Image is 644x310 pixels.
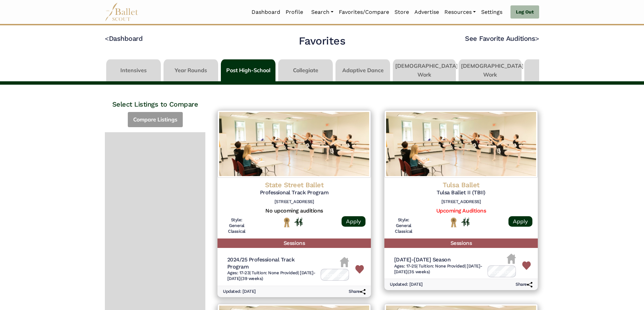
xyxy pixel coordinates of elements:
li: Intensives [105,59,162,81]
span: Tuition: None Provided [252,270,297,275]
h5: Professional Track Program [223,189,365,196]
span: [DATE]-[DATE] (39 weeks) [227,270,316,281]
img: National [449,217,458,228]
h6: | | [227,270,316,282]
h6: [STREET_ADDRESS] [223,199,365,205]
span: Ages: 17-23 [227,270,250,275]
a: Advertise [412,5,442,19]
span: Ages: 17-25 [394,263,417,269]
h6: | | [394,263,482,275]
h6: [STREET_ADDRESS] [390,199,532,205]
img: Housing Unvailable [507,254,516,264]
h4: Tulsa Ballet [390,180,532,189]
h5: Tulsa Ballet II (TBII) [390,189,532,196]
span: [DATE]-[DATE] (35 weeks) [394,263,482,274]
li: Post High-School [219,59,277,81]
img: In Person [461,218,470,226]
a: <Dashboard [105,34,143,43]
li: [DEMOGRAPHIC_DATA] Work [457,59,523,81]
h4: State Street Ballet [223,180,365,189]
span: Tuition: None Provided [418,263,464,269]
code: < [105,34,109,43]
a: Profile [283,5,306,19]
img: Logo [384,110,538,178]
img: Housing Unvailable [340,257,349,267]
img: In Person [294,218,303,226]
h5: Sessions [217,238,371,248]
code: > [535,34,539,43]
li: Year Rounds [162,59,219,81]
img: Logo [217,110,371,178]
h6: Updated: [DATE] [390,282,423,287]
h6: Updated: [DATE] [223,289,256,294]
a: Resources [442,5,478,19]
li: Adaptive Dance [334,59,391,81]
a: Apply [342,216,365,227]
a: Dashboard [249,5,283,19]
a: Settings [478,5,505,19]
a: Search [309,5,336,19]
a: Apply [508,216,532,227]
img: Heart [522,261,531,270]
li: [DEMOGRAPHIC_DATA] Work [391,59,457,81]
h6: Share [349,289,365,294]
img: Heart [355,265,364,274]
h4: Select Listings to Compare [105,85,205,109]
li: Collegiate [277,59,334,81]
li: Teaching [523,59,580,81]
h5: 2024/25 Professional Track Program [227,256,316,271]
img: National [283,217,291,228]
h2: Favorites [299,34,346,48]
a: Log Out [510,5,539,19]
a: Favorites/Compare [336,5,392,19]
a: Upcoming Auditions [436,207,486,214]
h5: Sessions [384,238,538,248]
h5: No upcoming auditions [223,207,365,215]
a: See Favorite Auditions> [465,34,539,43]
a: Store [392,5,412,19]
h6: Style: General Classical [223,217,251,234]
h6: Style: General Classical [390,217,417,234]
h6: Share [516,282,532,287]
h5: [DATE]-[DATE] Season [394,256,482,263]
